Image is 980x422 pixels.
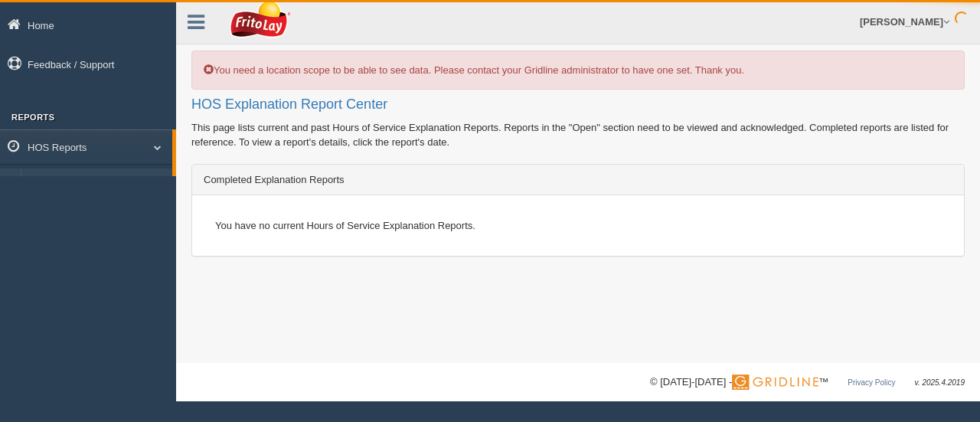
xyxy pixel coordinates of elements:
[192,165,964,195] div: Completed Explanation Reports
[191,97,965,113] h2: HOS Explanation Report Center
[915,378,965,387] span: v. 2025.4.2019
[204,207,952,244] div: You have no current Hours of Service Explanation Reports.
[848,378,895,387] a: Privacy Policy
[28,168,172,196] a: HOS Explanation Report Center
[732,375,818,390] img: Gridline
[650,375,965,391] div: © [DATE]-[DATE] - ™
[191,51,965,90] div: You need a location scope to be able to see data. Please contact your Gridline administrator to h...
